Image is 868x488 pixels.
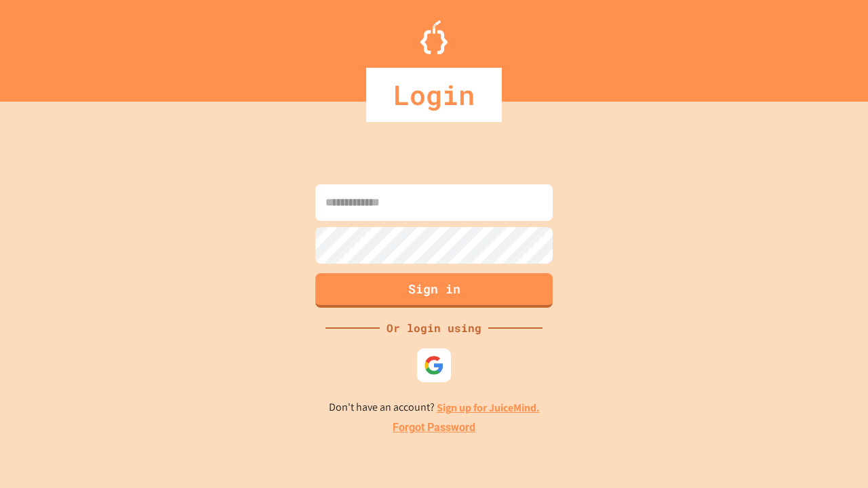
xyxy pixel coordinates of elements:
[315,273,553,308] button: Sign in
[366,68,502,122] div: Login
[755,375,854,432] iframe: chat widget
[380,320,488,336] div: Or login using
[424,355,444,375] img: google-icon.svg
[393,420,475,436] a: Forgot Password
[329,399,540,416] p: Don't have an account?
[437,401,540,415] a: Sign up for JuiceMind.
[811,434,854,474] iframe: chat widget
[420,20,448,54] img: Logo.svg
